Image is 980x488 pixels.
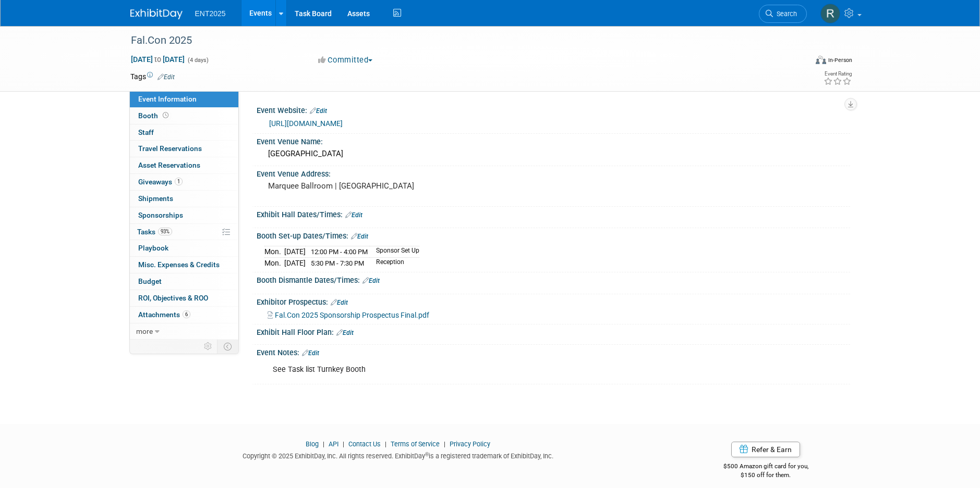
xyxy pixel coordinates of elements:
td: Reception [370,257,419,268]
span: 93% [158,228,172,235]
span: Misc. Expenses & Credits [138,260,220,269]
span: (4 days) [187,57,209,64]
td: Tags [130,71,175,82]
a: ROI, Objectives & ROO [130,290,238,306]
span: 12:00 PM - 4:00 PM [311,248,368,256]
a: Asset Reservations [130,157,238,173]
div: $500 Amazon gift card for you, [682,455,850,479]
a: Privacy Policy [450,440,490,448]
div: Booth Set-up Dates/Times: [257,228,850,242]
span: Booth [138,111,171,120]
div: Event Venue Address: [257,166,850,179]
a: Attachments6 [130,307,238,323]
a: Giveaways1 [130,174,238,190]
div: Event Website: [257,103,850,116]
span: 6 [183,310,190,318]
span: 5:30 PM - 7:30 PM [311,259,364,267]
span: Playbook [138,244,168,252]
img: ExhibitDay [130,9,183,19]
a: more [130,323,238,340]
span: Search [773,10,797,18]
a: Sponsorships [130,207,238,223]
a: Edit [362,277,380,284]
td: [DATE] [284,257,306,268]
td: Toggle Event Tabs [217,340,238,353]
pre: Marquee Ballroom | [GEOGRAPHIC_DATA] [268,181,492,191]
img: Format-Inperson.png [816,56,826,64]
span: Staff [138,128,154,136]
span: Event Information [138,95,197,103]
a: Edit [331,299,348,306]
td: [DATE] [284,246,306,257]
div: Exhibit Hall Dates/Times: [257,207,850,220]
a: [URL][DOMAIN_NAME] [269,119,343,128]
a: Search [759,5,807,23]
span: Tasks [137,228,172,236]
div: [GEOGRAPHIC_DATA] [264,146,842,162]
span: ROI, Objectives & ROO [138,294,208,302]
a: Edit [336,329,354,336]
a: Terms of Service [391,440,440,448]
a: Edit [310,107,327,115]
span: Asset Reservations [138,161,200,169]
td: Sponsor Set Up [370,246,419,257]
a: Fal.Con 2025 Sponsorship Prospectus Final.pdf [268,311,429,319]
div: Event Notes: [257,345,850,358]
span: more [136,327,153,335]
div: In-Person [828,56,852,64]
a: Edit [302,349,319,357]
span: Sponsorships [138,211,183,219]
span: Budget [138,277,162,285]
a: Travel Reservations [130,141,238,157]
span: | [340,440,347,448]
a: Tasks93% [130,224,238,240]
td: Mon. [264,246,284,257]
div: Exhibitor Prospectus: [257,294,850,308]
div: $150 off for them. [682,471,850,480]
span: Giveaways [138,178,183,186]
div: Copyright © 2025 ExhibitDay, Inc. All rights reserved. ExhibitDay is a registered trademark of Ex... [130,449,667,461]
a: Shipments [130,191,238,207]
a: Contact Us [348,440,381,448]
span: | [441,440,448,448]
a: Booth [130,108,238,124]
a: Playbook [130,240,238,256]
span: Booth not reserved yet [161,111,171,119]
span: | [382,440,389,448]
a: Edit [158,73,175,81]
a: Edit [351,233,368,240]
div: Exhibit Hall Floor Plan: [257,324,850,338]
div: Event Format [745,54,853,70]
a: Misc. Expenses & Credits [130,257,238,273]
div: See Task list Turnkey Booth [265,359,735,380]
a: Budget [130,273,238,290]
span: Travel Reservations [138,144,202,153]
div: Event Rating [824,71,852,77]
span: Fal.Con 2025 Sponsorship Prospectus Final.pdf [275,311,429,319]
a: API [329,440,338,448]
span: | [320,440,327,448]
span: [DATE] [DATE] [130,55,185,64]
span: Shipments [138,194,173,203]
td: Mon. [264,257,284,268]
button: Committed [314,55,377,66]
td: Personalize Event Tab Strip [199,340,217,353]
sup: ® [425,452,429,457]
span: ENT2025 [195,9,226,18]
div: Fal.Con 2025 [127,31,791,50]
a: Edit [345,211,362,219]
a: Staff [130,124,238,141]
a: Blog [306,440,319,448]
a: Event Information [130,91,238,107]
img: Randy McDonald [820,4,840,23]
span: to [153,55,163,64]
span: 1 [175,178,183,185]
div: Event Venue Name: [257,134,850,147]
span: Attachments [138,310,190,319]
div: Booth Dismantle Dates/Times: [257,272,850,286]
a: Refer & Earn [731,442,800,457]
